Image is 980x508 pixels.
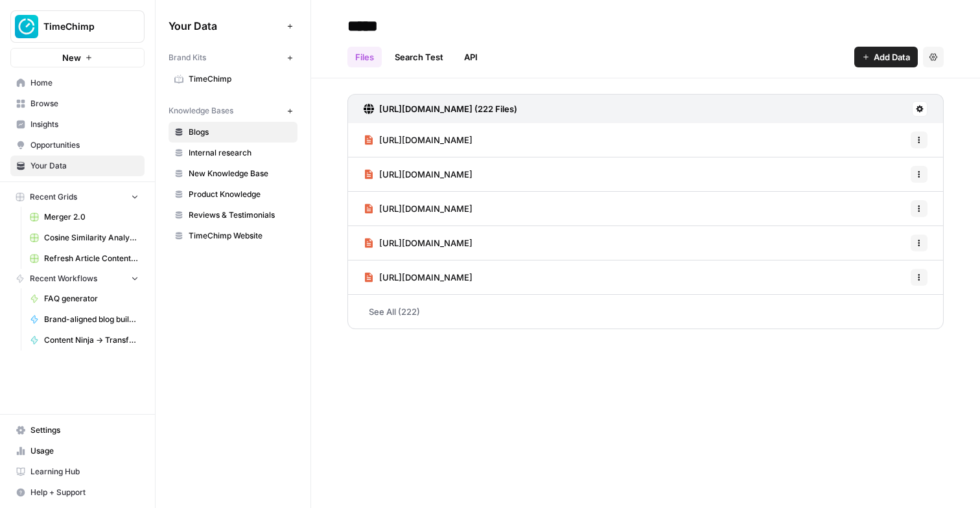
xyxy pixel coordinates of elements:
[44,334,139,346] span: Content Ninja → Transformer
[30,139,139,151] span: Opportunities
[10,135,145,156] a: Opportunities
[379,168,472,181] span: [URL][DOMAIN_NAME]
[10,269,145,288] button: Recent Workflows
[169,69,297,89] a: TimeChimp
[44,232,139,244] span: Cosine Similarity Analysis
[24,288,145,309] a: FAQ generator
[10,441,145,461] a: Usage
[10,420,145,441] a: Settings
[169,52,206,63] span: Brand Kits
[364,260,472,294] a: [URL][DOMAIN_NAME]
[24,207,145,227] a: Merger 2.0
[169,205,297,225] a: Reviews & Testimonials
[169,225,297,246] a: TimeChimp Website
[169,184,297,205] a: Product Knowledge
[10,187,145,207] button: Recent Grids
[379,202,472,215] span: [URL][DOMAIN_NAME]
[189,73,292,85] span: TimeChimp
[347,47,382,67] a: Files
[189,126,292,138] span: Blogs
[364,226,472,260] a: [URL][DOMAIN_NAME]
[30,98,139,110] span: Browse
[10,73,145,93] a: Home
[387,47,451,67] a: Search Test
[169,122,297,143] a: Blogs
[10,156,145,176] a: Your Data
[169,105,233,117] span: Knowledge Bases
[44,211,139,223] span: Merger 2.0
[169,163,297,184] a: New Knowledge Base
[30,424,139,436] span: Settings
[364,192,472,225] a: [URL][DOMAIN_NAME]
[189,189,292,200] span: Product Knowledge
[24,330,145,351] a: Content Ninja → Transformer
[15,15,38,38] img: TimeChimp Logo
[30,77,139,89] span: Home
[379,271,472,284] span: [URL][DOMAIN_NAME]
[379,237,472,249] span: [URL][DOMAIN_NAME]
[379,102,517,115] h3: [URL][DOMAIN_NAME] (222 Files)
[189,168,292,179] span: New Knowledge Base
[43,20,122,33] span: TimeChimp
[189,209,292,221] span: Reviews & Testimonials
[347,295,944,329] a: See All (222)
[44,253,139,264] span: Refresh Article Content w/ merge
[379,133,472,146] span: [URL][DOMAIN_NAME]
[44,314,139,325] span: Brand-aligned blog builder
[30,466,139,478] span: Learning Hub
[189,147,292,159] span: Internal research
[24,227,145,248] a: Cosine Similarity Analysis
[10,48,145,67] button: New
[364,157,472,191] a: [URL][DOMAIN_NAME]
[30,119,139,130] span: Insights
[10,482,145,503] button: Help + Support
[44,293,139,305] span: FAQ generator
[364,123,472,157] a: [URL][DOMAIN_NAME]
[24,309,145,330] a: Brand-aligned blog builder
[10,461,145,482] a: Learning Hub
[62,51,81,64] span: New
[30,273,97,284] span: Recent Workflows
[30,445,139,457] span: Usage
[30,191,77,203] span: Recent Grids
[456,47,485,67] a: API
[169,18,282,34] span: Your Data
[30,487,139,498] span: Help + Support
[24,248,145,269] a: Refresh Article Content w/ merge
[364,95,517,123] a: [URL][DOMAIN_NAME] (222 Files)
[189,230,292,242] span: TimeChimp Website
[854,47,918,67] button: Add Data
[10,10,145,43] button: Workspace: TimeChimp
[30,160,139,172] span: Your Data
[10,93,145,114] a: Browse
[10,114,145,135] a: Insights
[874,51,910,63] span: Add Data
[169,143,297,163] a: Internal research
